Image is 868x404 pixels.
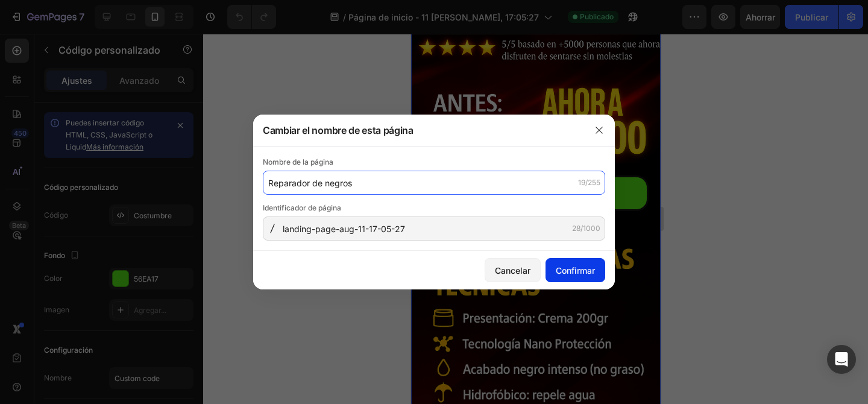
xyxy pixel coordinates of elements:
[263,157,333,166] font: Nombre de la página
[14,153,236,166] p: Publish the page to see the content.
[263,203,341,212] font: Identificador de página
[546,258,605,282] button: Confirmar
[572,224,600,233] font: 28/1000
[827,345,856,374] div: Abrir Intercom Messenger
[495,265,530,276] font: Cancelar
[263,124,414,136] font: Cambiar el nombre de esta página
[578,178,600,187] font: 19/255
[556,265,595,276] font: Confirmar
[485,258,541,282] button: Cancelar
